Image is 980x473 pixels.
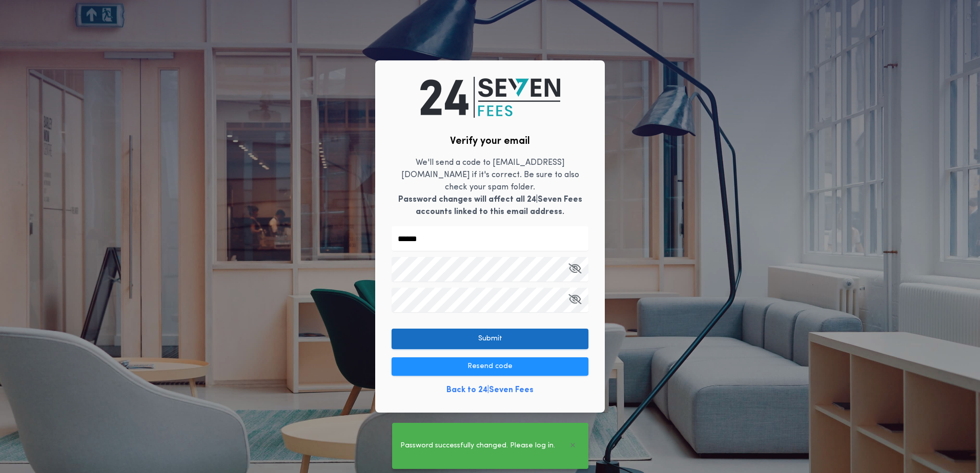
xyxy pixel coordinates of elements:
[450,134,530,148] h2: Verify your email
[446,384,534,396] a: Back to 24|Seven Fees
[392,357,588,376] button: Resend code
[392,329,588,349] button: Submit
[398,196,582,216] b: Password changes will affect all 24|Seven Fees accounts linked to this email address.
[392,157,588,218] p: We'll send a code to [EMAIL_ADDRESS][DOMAIN_NAME] if it's correct. Be sure to also check your spa...
[400,440,555,451] span: Password successfully changed. Please log in.
[420,77,560,118] img: logo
